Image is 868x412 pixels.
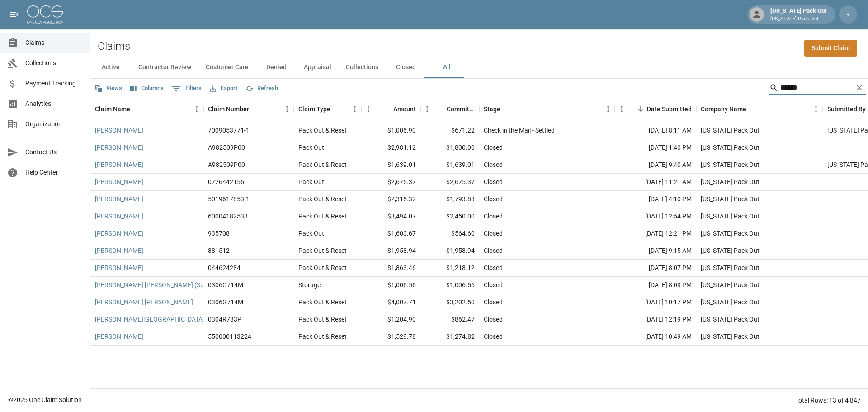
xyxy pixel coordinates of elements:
[615,277,696,294] div: [DATE] 8:09 PM
[362,139,420,156] div: $2,981.12
[484,229,503,238] div: Closed
[484,160,503,169] div: Closed
[420,328,479,346] div: $1,274.82
[95,194,143,204] a: [PERSON_NAME]
[615,139,696,156] div: [DATE] 1:40 PM
[362,277,420,294] div: $1,006.56
[362,294,420,311] div: $4,007.71
[208,194,250,204] div: 5019617853-1
[795,396,861,405] div: Total Rows: 13 of 4,847
[298,263,347,272] div: Pack Out & Reset
[769,81,866,97] div: Search
[208,126,250,135] div: 7009053771-1
[362,174,420,191] div: $2,675.37
[298,229,324,238] div: Pack Out
[298,177,324,186] div: Pack Out
[208,81,240,95] button: Export
[484,194,503,204] div: Closed
[696,96,823,122] div: Company Name
[701,280,759,289] div: Arizona Pack Out
[701,332,759,341] div: Arizona Pack Out
[339,57,386,78] button: Collections
[484,263,503,272] div: Closed
[95,212,143,221] a: [PERSON_NAME]
[420,156,479,174] div: $1,639.01
[804,40,857,57] a: Submit Claim
[701,315,759,324] div: Arizona Pack Out
[701,212,759,221] div: Arizona Pack Out
[615,156,696,174] div: [DATE] 9:40 AM
[203,96,294,122] div: Claim Number
[362,242,420,260] div: $1,958.94
[615,122,696,139] div: [DATE] 8:11 AM
[130,103,143,115] button: Sort
[25,168,83,177] span: Help Center
[479,96,615,122] div: Stage
[701,229,759,238] div: Arizona Pack Out
[362,260,420,277] div: $1,863.46
[208,143,245,152] div: A982509P00
[298,280,321,289] div: Storage
[420,122,479,139] div: $671.22
[484,332,503,341] div: Closed
[25,99,83,109] span: Analytics
[243,81,280,95] button: Refresh
[381,103,393,115] button: Sort
[95,126,143,135] a: [PERSON_NAME]
[25,79,83,88] span: Payment Tracking
[601,102,615,116] button: Menu
[701,194,759,204] div: Arizona Pack Out
[701,246,759,255] div: Arizona Pack Out
[746,103,759,115] button: Sort
[420,311,479,328] div: $862.47
[420,277,479,294] div: $1,006.56
[853,81,866,95] button: Clear
[208,280,243,289] div: 0306G714M
[615,225,696,242] div: [DATE] 12:21 PM
[701,126,759,135] div: Arizona Pack Out
[484,177,503,186] div: Closed
[615,102,628,116] button: Menu
[25,58,83,68] span: Collections
[615,191,696,208] div: [DATE] 4:10 PM
[701,263,759,272] div: Arizona Pack Out
[484,212,503,221] div: Closed
[484,315,503,324] div: Closed
[298,332,347,341] div: Pack Out & Reset
[647,96,692,122] div: Date Submitted
[484,280,503,289] div: Closed
[249,103,262,115] button: Sort
[362,225,420,242] div: $1,603.67
[362,328,420,346] div: $1,529.78
[98,40,130,53] h2: Claims
[484,246,503,255] div: Closed
[208,263,241,272] div: 044624284
[484,126,555,135] div: Check in the Mail - Settled
[426,57,467,78] button: All
[208,177,244,186] div: 0726442155
[330,103,343,115] button: Sort
[420,294,479,311] div: $3,202.50
[484,143,503,152] div: Closed
[615,260,696,277] div: [DATE] 8:07 PM
[701,177,759,186] div: Arizona Pack Out
[131,57,198,78] button: Contractor Review
[362,191,420,208] div: $2,316.32
[25,38,83,47] span: Claims
[362,102,375,116] button: Menu
[634,103,647,115] button: Sort
[420,191,479,208] div: $1,793.83
[615,208,696,225] div: [DATE] 12:54 PM
[809,102,823,116] button: Menu
[500,103,513,115] button: Sort
[298,212,347,221] div: Pack Out & Reset
[420,96,479,122] div: Committed Amount
[420,208,479,225] div: $2,450.00
[170,81,204,96] button: Show filters
[198,57,256,78] button: Customer Care
[767,6,830,23] div: [US_STATE] Pack Out
[362,311,420,328] div: $1,204.90
[95,96,130,122] div: Claim Name
[95,177,143,186] a: [PERSON_NAME]
[95,263,143,272] a: [PERSON_NAME]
